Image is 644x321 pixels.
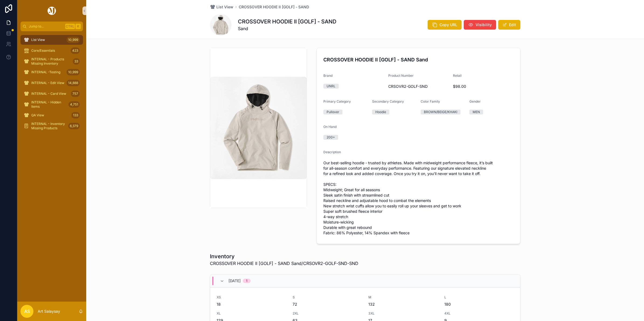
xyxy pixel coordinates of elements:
[31,57,71,66] span: INTERNAL - Products Missing Inventory
[323,56,514,63] h4: CROSSOVER HOODIE II [GOLF] - SAND Sand
[20,89,83,99] a: INTERNAL - Card View757
[238,18,336,25] h1: CROSSOVER HOODIE II [GOLF] - SAND
[293,311,362,316] span: 2XL
[210,4,233,10] a: List View
[24,308,30,315] span: AS
[293,302,362,307] span: 72
[20,22,83,31] button: Jump to...CtrlK
[210,253,358,260] h1: Inventory
[217,311,286,316] span: XL
[65,24,75,29] span: Ctrl
[424,110,457,114] div: BROWN/BEIGE/KHAKI
[71,90,80,97] div: 757
[239,4,309,10] a: CROSSOVER HOODIE II [GOLF] - SAND
[327,135,335,140] div: 200+
[29,24,63,29] span: Jump to...
[216,4,233,10] span: List View
[323,74,333,78] span: Brand
[67,69,80,75] div: 10,999
[228,278,241,284] span: [DATE]
[17,31,86,138] div: scrollable content
[20,110,83,120] a: QA View133
[368,295,438,299] span: M
[20,121,83,131] a: INTERNAL - Inventory Missing Products6,379
[31,92,66,96] span: INTERNAL - Card View
[71,47,80,54] div: 423
[217,302,286,307] span: 18
[293,295,362,299] span: S
[217,295,286,299] span: XS
[323,125,337,129] span: On Hand
[246,279,247,283] div: 1
[31,113,44,117] span: QA View
[469,99,481,103] span: Gender
[20,46,83,55] a: Core/Essentials423
[327,84,335,89] div: UNRL
[67,80,80,86] div: 14,888
[31,70,60,74] span: INTERNAL -Testing
[444,295,514,299] span: L
[388,84,449,89] span: CRSOVR2-GOLF-SND
[323,99,351,103] span: Primary Category
[323,160,514,236] span: Our best-selling hoodie - trusted by athletes. Made with midweight performance fleece, it’s built...
[20,35,83,45] a: List View10,999
[73,58,80,65] div: 33
[67,37,80,43] div: 10,999
[210,77,307,179] img: UNRLGolfCrossoverHoodieII-Sand-LR_5c99bd19-77ea-44b7-8031-e6507b819430.webp
[428,20,462,30] button: Copy URL
[31,81,64,85] span: INTERNAL - Edit View
[388,74,414,78] span: Product Number
[31,48,55,53] span: Core/Essentials
[20,57,83,66] a: INTERNAL - Products Missing Inventory33
[31,122,66,130] span: INTERNAL - Inventory Missing Products
[444,311,514,316] span: 4XL
[464,20,496,30] button: Visibility
[368,302,438,307] span: 132
[439,22,457,27] span: Copy URL
[38,309,60,314] p: Art Salaysay
[31,38,45,42] span: List View
[68,123,80,129] div: 6,379
[453,74,462,78] span: Retail
[323,150,341,154] span: Description
[20,67,83,77] a: INTERNAL -Testing10,999
[372,99,404,103] span: Secondary Category
[444,302,514,307] span: 180
[31,100,66,109] span: INTERNAL - Hidden Items
[421,99,440,103] span: Color Family
[327,110,339,114] div: Pullover
[20,78,83,88] a: INTERNAL - Edit View14,888
[20,100,83,109] a: INTERNAL - Hidden Items4,751
[476,22,492,27] span: Visibility
[473,110,480,114] div: MEN
[453,84,514,89] span: $98.00
[238,25,336,32] span: Sand
[76,24,80,29] span: K
[368,311,438,316] span: 3XL
[71,112,80,118] div: 133
[68,101,80,108] div: 4,751
[375,110,386,114] div: Hoodie
[47,6,57,15] img: App logo
[498,20,520,30] button: Edit
[210,260,358,267] span: CROSSOVER HOODIE II [GOLF] - SAND Sand/CRSOVR2-GOLF-SND-SND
